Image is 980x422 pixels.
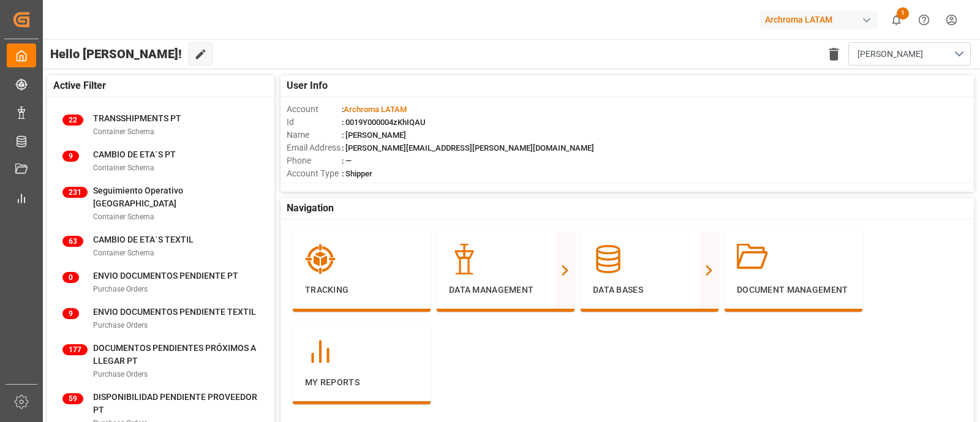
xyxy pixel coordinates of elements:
[93,149,176,159] span: CAMBIO DE ETA´S PT
[62,236,83,247] span: 63
[342,105,407,114] span: :
[93,186,183,208] span: Seguimiento Operativo [GEOGRAPHIC_DATA]
[342,156,352,165] span: : —
[897,7,909,20] span: 1
[93,235,194,244] span: CAMBIO DE ETA´S TEXTIL
[287,154,342,167] span: Phone
[62,344,88,355] span: 177
[93,285,148,293] span: Purchase Orders
[737,284,850,296] p: Document Management
[848,42,971,66] button: open menu
[93,249,154,257] span: Container Schema
[62,233,259,259] a: 63CAMBIO DE ETA´S TEXTILContainer Schema
[62,393,83,404] span: 59
[342,169,372,178] span: : Shipper
[883,6,910,34] button: show 1 new notifications
[342,130,406,140] span: : [PERSON_NAME]
[62,342,259,380] a: 177DOCUMENTOS PENDIENTES PRÓXIMOS A LLEGAR PTPurchase Orders
[62,112,259,138] a: 22TRANSSHIPMENTS PTContainer Schema
[593,284,706,296] p: Data Bases
[62,187,88,198] span: 231
[287,129,342,141] span: Name
[449,284,562,296] p: Data Management
[93,343,256,366] span: DOCUMENTOS PENDIENTES PRÓXIMOS A LLEGAR PT
[760,11,878,29] div: Archroma LATAM
[287,201,334,216] span: Navigation
[305,376,418,389] p: My Reports
[53,78,106,93] span: Active Filter
[62,308,79,319] span: 9
[287,103,342,116] span: Account
[287,116,342,129] span: Id
[62,272,79,283] span: 0
[62,115,83,126] span: 22
[93,321,148,330] span: Purchase Orders
[858,48,923,61] span: [PERSON_NAME]
[910,6,938,34] button: Help Center
[93,213,154,221] span: Container Schema
[344,105,407,114] span: Archroma LATAM
[93,370,148,379] span: Purchase Orders
[287,78,328,93] span: User Info
[50,42,182,66] span: Hello [PERSON_NAME]!
[62,269,259,295] a: 0ENVIO DOCUMENTOS PENDIENTE PTPurchase Orders
[93,271,238,281] span: ENVIO DOCUMENTOS PENDIENTE PT
[287,167,342,180] span: Account Type
[760,8,883,31] button: Archroma LATAM
[287,141,342,154] span: Email Address
[93,164,154,172] span: Container Schema
[62,306,259,331] a: 9ENVIO DOCUMENTOS PENDIENTE TEXTILPurchase Orders
[305,284,418,296] p: Tracking
[62,151,79,162] span: 9
[93,127,154,136] span: Container Schema
[93,113,181,123] span: TRANSSHIPMENTS PT
[62,148,259,174] a: 9CAMBIO DE ETA´S PTContainer Schema
[62,184,259,223] a: 231Seguimiento Operativo [GEOGRAPHIC_DATA]Container Schema
[342,118,426,127] span: : 0019Y000004zKhIQAU
[93,307,256,317] span: ENVIO DOCUMENTOS PENDIENTE TEXTIL
[93,392,257,415] span: DISPONIBILIDAD PENDIENTE PROVEEDOR PT
[342,143,594,153] span: : [PERSON_NAME][EMAIL_ADDRESS][PERSON_NAME][DOMAIN_NAME]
